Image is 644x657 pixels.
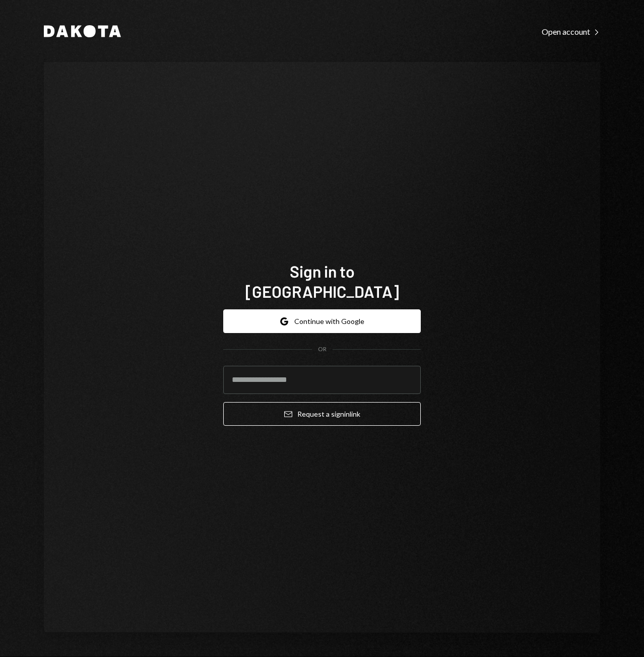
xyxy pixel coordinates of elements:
[223,309,421,333] button: Continue with Google
[542,26,600,37] a: Open account
[223,402,421,426] button: Request a signinlink
[223,261,421,301] h1: Sign in to [GEOGRAPHIC_DATA]
[542,27,600,37] div: Open account
[318,345,327,354] div: OR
